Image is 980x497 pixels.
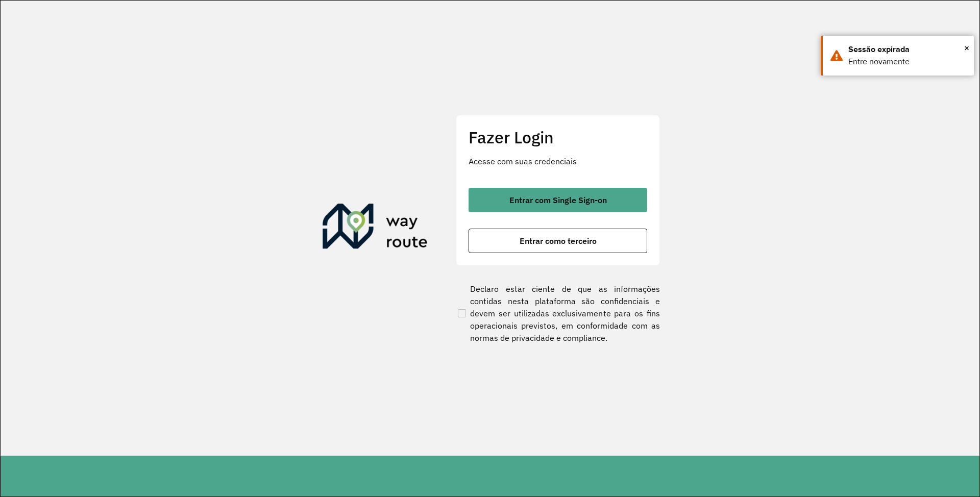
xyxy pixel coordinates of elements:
[469,229,647,253] button: button
[964,40,969,56] span: ×
[456,283,660,344] label: Declaro estar ciente de que as informações contidas nesta plataforma são confidenciais e devem se...
[964,40,969,56] button: Close
[848,43,966,56] div: Sessão expirada
[848,56,966,68] div: Entre novamente
[323,204,428,253] img: Roteirizador AmbevTech
[469,128,647,147] h2: Fazer Login
[520,237,597,245] span: Entrar como terceiro
[469,188,647,212] button: button
[509,196,607,204] span: Entrar com Single Sign-on
[469,155,647,167] p: Acesse com suas credenciais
